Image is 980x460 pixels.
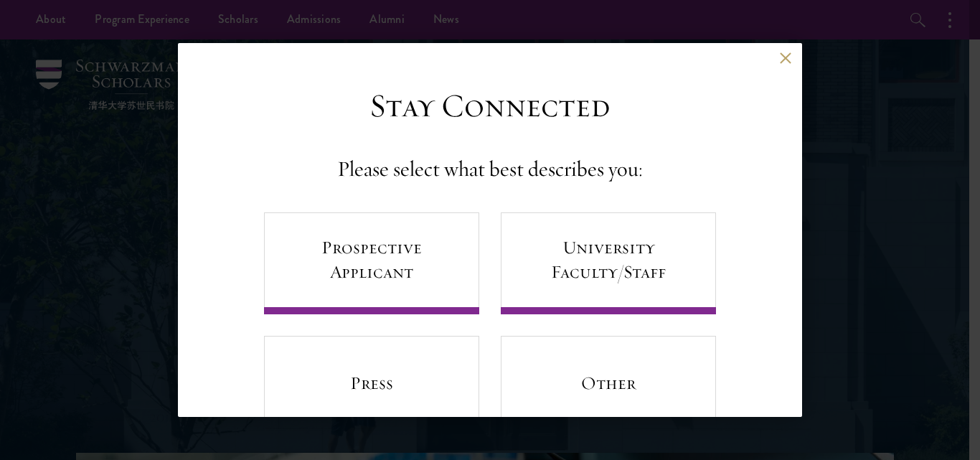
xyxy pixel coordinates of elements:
[337,155,643,184] h4: Please select what best describes you:
[264,212,479,314] a: Prospective Applicant
[501,336,716,438] a: Other
[369,86,611,126] h3: Stay Connected
[264,336,479,438] a: Press
[501,212,716,314] a: University Faculty/Staff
